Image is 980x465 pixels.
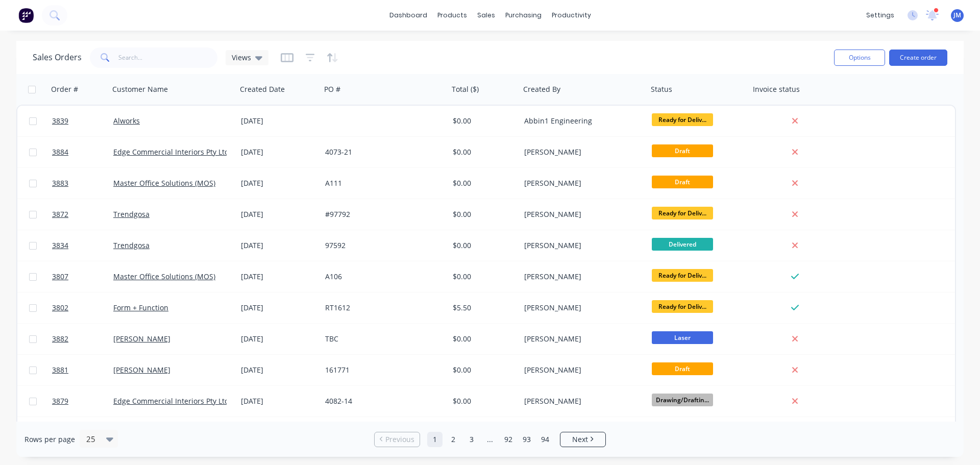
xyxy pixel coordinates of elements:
[524,303,638,313] div: [PERSON_NAME]
[385,434,414,445] span: Previous
[241,396,317,406] div: [DATE]
[52,396,68,406] span: 3879
[453,147,513,157] div: $0.00
[241,178,317,188] div: [DATE]
[453,365,513,375] div: $0.00
[51,84,78,94] div: Order #
[241,147,317,157] div: [DATE]
[33,53,82,62] h1: Sales Orders
[453,209,513,219] div: $0.00
[241,272,317,282] div: [DATE]
[472,8,500,23] div: sales
[18,8,34,23] img: Factory
[384,8,432,23] a: dashboard
[524,209,638,219] div: [PERSON_NAME]
[524,240,638,251] div: [PERSON_NAME]
[652,238,713,251] span: Delivered
[52,261,113,292] a: 3807
[52,365,68,375] span: 3881
[241,334,317,344] div: [DATE]
[241,303,317,313] div: [DATE]
[524,396,638,406] div: [PERSON_NAME]
[453,116,513,126] div: $0.00
[52,386,113,417] a: 3879
[652,362,713,375] span: Draft
[524,147,638,157] div: [PERSON_NAME]
[112,84,168,94] div: Customer Name
[113,209,150,219] a: Trendgosa
[52,303,68,313] span: 3802
[113,396,229,406] a: Edge Commercial Interiors Pty Ltd
[324,84,340,94] div: PO #
[432,8,472,23] div: products
[524,116,638,126] div: Abbin1 Engineering
[652,331,713,344] span: Laser
[52,334,68,344] span: 3882
[325,209,438,219] div: #97792
[52,209,68,219] span: 3872
[375,434,420,445] a: Previous page
[52,147,68,157] span: 3884
[113,178,215,188] a: Master Office Solutions (MOS)
[118,47,218,68] input: Search...
[370,432,610,447] ul: Pagination
[113,147,229,157] a: Edge Commercial Interiors Pty Ltd
[464,432,479,447] a: Page 3
[241,365,317,375] div: [DATE]
[652,113,713,126] span: Ready for Deliv...
[241,209,317,219] div: [DATE]
[953,11,961,20] span: JM
[52,324,113,354] a: 3882
[524,272,638,282] div: [PERSON_NAME]
[501,432,516,447] a: Page 92
[325,272,438,282] div: A106
[652,300,713,313] span: Ready for Deliv...
[52,168,113,199] a: 3883
[453,178,513,188] div: $0.00
[453,240,513,251] div: $0.00
[52,178,68,188] span: 3883
[560,434,605,445] a: Next page
[524,365,638,375] div: [PERSON_NAME]
[482,432,498,447] a: Jump forward
[652,207,713,219] span: Ready for Deliv...
[52,106,113,136] a: 3839
[537,432,553,447] a: Page 94
[52,116,68,126] span: 3839
[232,52,251,63] span: Views
[547,8,596,23] div: productivity
[453,396,513,406] div: $0.00
[753,84,800,94] div: Invoice status
[113,240,150,250] a: Trendgosa
[52,417,113,448] a: 3880
[325,240,438,251] div: 97592
[524,334,638,344] div: [PERSON_NAME]
[113,365,170,375] a: [PERSON_NAME]
[52,199,113,230] a: 3872
[52,137,113,167] a: 3884
[241,116,317,126] div: [DATE]
[427,432,443,447] a: Page 1 is your current page
[889,50,947,66] button: Create order
[325,303,438,313] div: RT1612
[453,272,513,282] div: $0.00
[524,178,638,188] div: [PERSON_NAME]
[52,240,68,251] span: 3834
[241,240,317,251] div: [DATE]
[652,394,713,406] span: Drawing/Draftin...
[453,303,513,313] div: $5.50
[651,84,672,94] div: Status
[500,8,547,23] div: purchasing
[453,334,513,344] div: $0.00
[325,334,438,344] div: TBC
[325,147,438,157] div: 4073-21
[452,84,479,94] div: Total ($)
[113,334,170,344] a: [PERSON_NAME]
[52,355,113,385] a: 3881
[113,272,215,281] a: Master Office Solutions (MOS)
[113,116,140,126] a: Alworks
[652,269,713,282] span: Ready for Deliv...
[652,144,713,157] span: Draft
[652,176,713,188] span: Draft
[572,434,588,445] span: Next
